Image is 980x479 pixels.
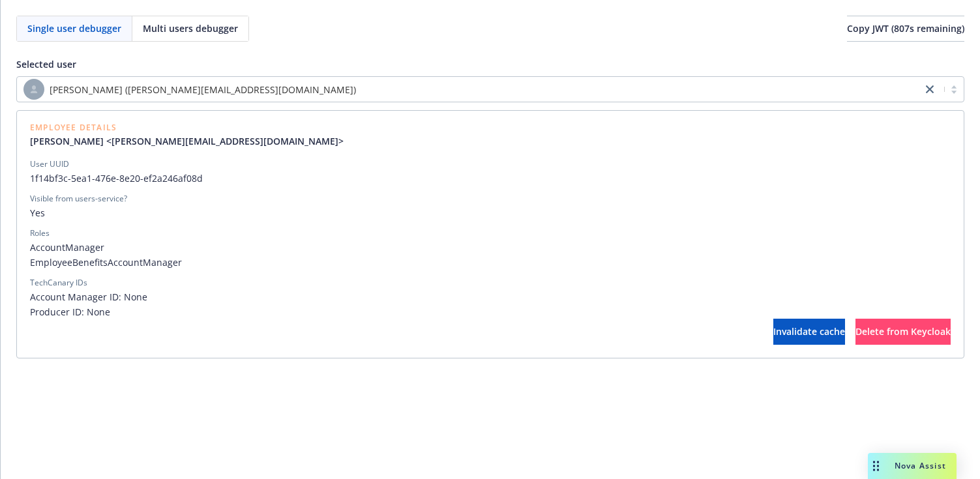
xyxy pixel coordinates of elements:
span: Multi users debugger [143,22,238,35]
span: Employee Details [30,124,354,132]
a: [PERSON_NAME] <[PERSON_NAME][EMAIL_ADDRESS][DOMAIN_NAME]> [30,134,354,148]
span: AccountManager [30,240,951,254]
span: Delete from Keycloak [855,325,951,338]
div: Roles [30,227,50,239]
span: Copy JWT ( 807 s remaining) [847,22,964,35]
div: TechCanary IDs [30,277,87,289]
span: Selected user [16,58,76,70]
div: Visible from users-service? [30,193,127,205]
span: [PERSON_NAME] ([PERSON_NAME][EMAIL_ADDRESS][DOMAIN_NAME]) [50,83,356,96]
div: User UUID [30,158,69,170]
span: EmployeeBenefitsAccountManager [30,255,951,269]
span: Account Manager ID: None [30,290,951,304]
button: Copy JWT (807s remaining) [847,16,964,42]
span: Yes [30,206,951,220]
button: Nova Assist [868,453,957,479]
a: close [922,81,938,97]
button: Delete from Keycloak [855,319,951,345]
span: Nova Assist [895,460,946,471]
span: Producer ID: None [30,305,951,319]
button: Invalidate cache [773,319,845,345]
span: [PERSON_NAME] ([PERSON_NAME][EMAIL_ADDRESS][DOMAIN_NAME]) [23,79,915,100]
span: Single user debugger [27,22,121,35]
div: Drag to move [868,453,884,479]
span: 1f14bf3c-5ea1-476e-8e20-ef2a246af08d [30,171,951,185]
span: Invalidate cache [773,325,845,338]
